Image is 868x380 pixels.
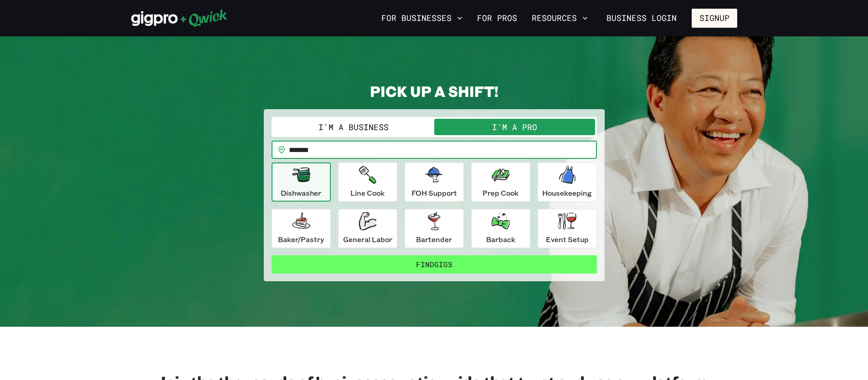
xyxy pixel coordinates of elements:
p: Line Cook [350,187,385,198]
button: Line Cook [338,162,397,202]
button: Bartender [405,209,464,248]
p: Barback [486,234,515,245]
button: Baker/Pastry [272,209,331,248]
button: General Labor [338,209,397,248]
button: Housekeeping [538,162,597,202]
button: Event Setup [538,209,597,248]
p: Housekeeping [542,187,592,198]
button: I'm a Pro [434,119,595,135]
p: Event Setup [546,234,589,245]
h2: PICK UP A SHIFT! [264,82,605,100]
button: Resources [528,10,591,26]
button: For Businesses [378,10,466,26]
button: FOH Support [405,162,464,202]
p: Prep Cook [483,187,519,198]
button: FindGigs [272,255,597,274]
p: General Labor [343,234,392,245]
a: Business Login [599,9,684,28]
button: Barback [471,209,530,248]
button: Dishwasher [272,162,331,202]
button: I'm a Business [273,119,434,135]
button: Prep Cook [471,162,530,202]
button: Signup [692,9,737,28]
p: FOH Support [411,187,457,198]
a: For Pros [473,10,521,26]
p: Bartender [416,234,452,245]
p: Baker/Pastry [278,234,324,245]
p: Dishwasher [281,187,321,198]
